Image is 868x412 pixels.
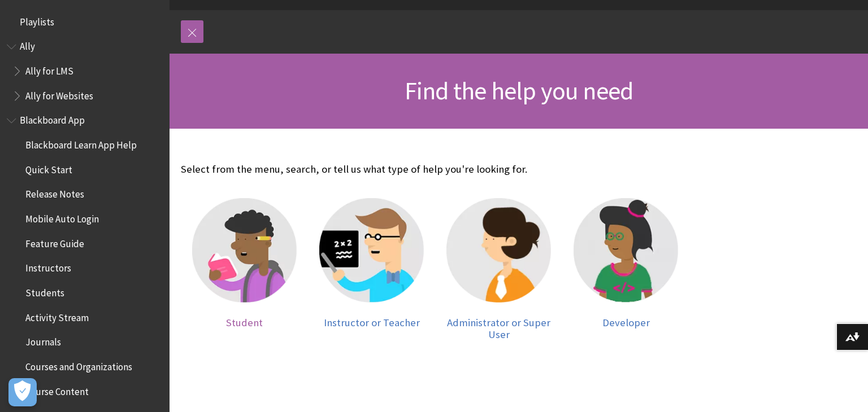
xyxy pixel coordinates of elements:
span: Administrator or Super User [447,316,550,341]
span: Ally for Websites [25,86,93,102]
button: Abrir preferências [8,378,37,406]
span: Find the help you need [405,75,633,106]
span: Release Notes [25,185,84,200]
span: Developer [602,316,650,329]
span: Students [25,283,64,299]
span: Course Content [25,382,89,397]
span: Mobile Auto Login [25,209,99,225]
span: Student [226,316,263,329]
a: Administrator Administrator or Super User [446,198,551,341]
a: Developer [574,198,678,341]
nav: Book outline for Anthology Ally Help [7,37,163,106]
span: Courses and Organizations [25,357,132,372]
span: Ally for LMS [25,62,73,77]
img: Instructor [319,198,424,303]
span: Instructor or Teacher [324,316,420,329]
p: Select from the menu, search, or tell us what type of help you're looking for. [181,162,689,177]
nav: Book outline for Playlists [7,12,163,32]
span: Instructors [25,259,71,274]
span: Feature Guide [25,234,84,249]
a: Instructor Instructor or Teacher [319,198,424,341]
img: Administrator [446,198,551,303]
span: Ally [20,37,35,52]
span: Playlists [20,12,54,28]
span: Activity Stream [25,308,89,323]
span: Quick Start [25,160,72,176]
span: Blackboard App [20,111,85,126]
img: Student [192,198,297,303]
a: Student Student [192,198,297,341]
span: Journals [25,333,61,348]
span: Blackboard Learn App Help [25,135,137,151]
